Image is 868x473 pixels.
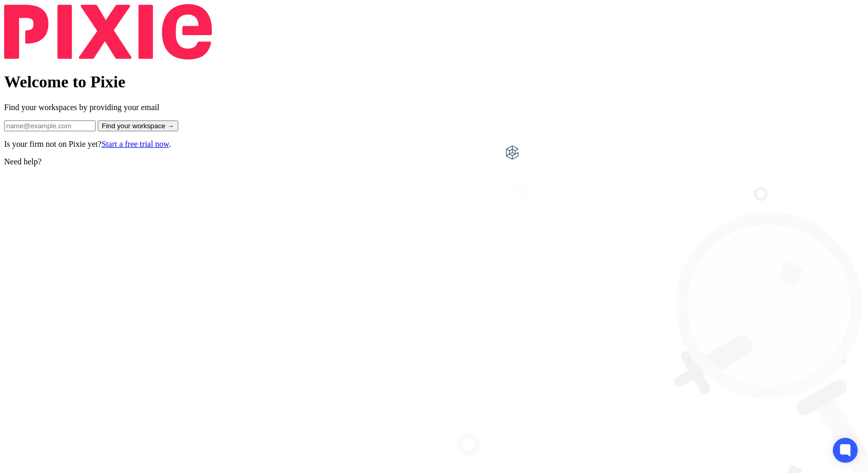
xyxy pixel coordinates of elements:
input: name@example.com [4,120,96,131]
p: Find your workspaces by providing your email [4,103,864,112]
a: Start a free trial now [101,140,168,148]
img: Pixie [4,4,212,59]
h1: Welcome to Pixie [4,72,864,91]
p: Is your firm not on Pixie yet? . [4,140,864,149]
input: Find your workspace → [98,120,178,131]
div: Need help? [4,157,864,166]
